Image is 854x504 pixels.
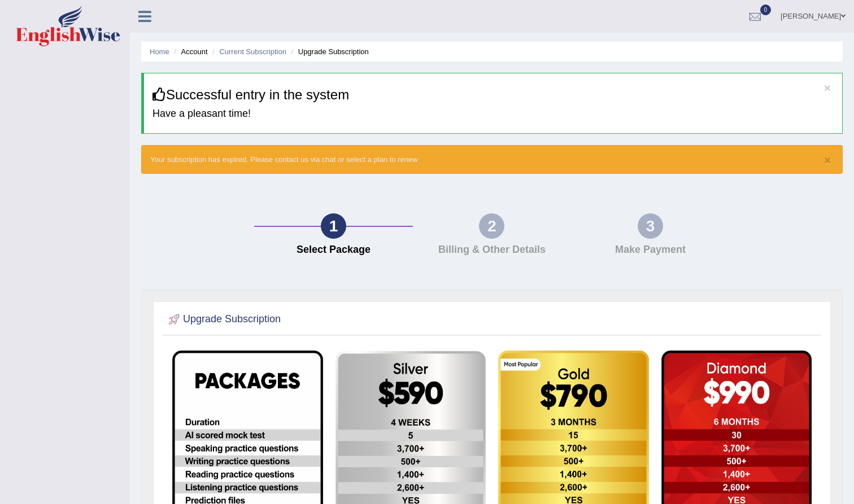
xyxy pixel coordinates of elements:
h2: Upgrade Subscription [166,311,281,328]
h4: Select Package [260,244,407,256]
button: × [824,154,831,166]
div: 3 [638,213,663,239]
a: Home [150,47,169,56]
div: 1 [321,213,346,239]
button: × [824,82,831,94]
h4: Make Payment [577,244,724,256]
h3: Successful entry in the system [152,87,834,102]
div: Your subscription has expired. Please contact us via chat or select a plan to renew [141,145,843,174]
span: 0 [760,5,772,15]
h4: Have a pleasant time! [152,108,834,120]
li: Upgrade Subscription [289,46,369,57]
li: Account [171,46,207,57]
h4: Billing & Other Details [419,244,565,256]
div: 2 [479,213,504,239]
a: Current Subscription [219,47,286,56]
